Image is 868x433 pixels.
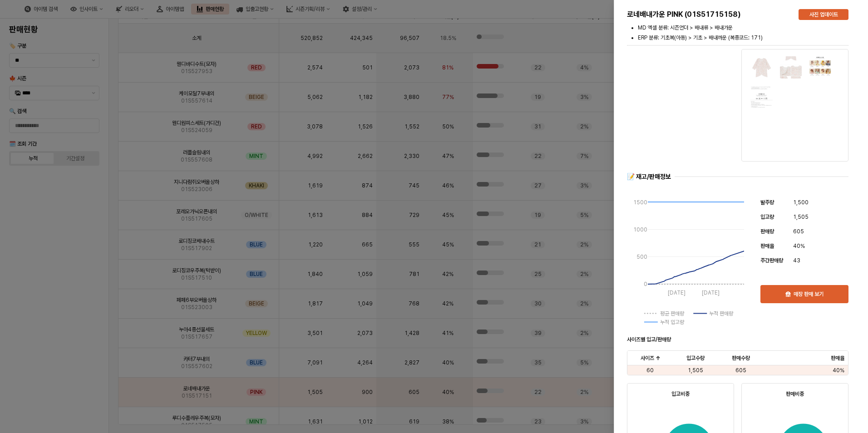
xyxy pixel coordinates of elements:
p: 사진 업데이트 [809,11,838,18]
span: 사이즈 [641,354,654,362]
span: 입고량 [760,214,774,220]
span: 43 [793,256,800,265]
span: 1,505 [793,212,809,221]
strong: 판매비중 [786,391,804,397]
span: 605 [735,367,746,374]
span: 판매율 [760,243,774,249]
strong: 입고비중 [671,391,690,397]
span: 판매수량 [732,354,750,362]
span: 판매율 [831,354,844,362]
button: 사진 업데이트 [799,9,848,20]
span: 40% [833,367,844,374]
span: 입고수량 [686,354,705,362]
button: 매장 판매 보기 [760,285,848,303]
span: 40% [793,241,805,251]
h5: 로네배내가운 PINK (01S51715158) [627,10,791,19]
div: 📝 재고/판매정보 [627,172,671,181]
span: 1,505 [688,367,703,374]
span: 판매량 [760,228,774,235]
span: 발주량 [760,199,774,206]
span: 60 [646,367,654,374]
li: MD 엑셀 분류: 시즌언더 > 배내류 > 배내가운 [638,24,848,32]
span: 1,500 [793,198,809,207]
li: ERP 분류: 기초복(아동) > 기초 > 배내까운 (복종코드: 171) [638,34,848,42]
strong: 사이즈별 입고/판매량 [627,336,671,343]
p: 매장 판매 보기 [794,290,824,298]
span: 605 [793,227,804,236]
span: 주간판매량 [760,257,783,264]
